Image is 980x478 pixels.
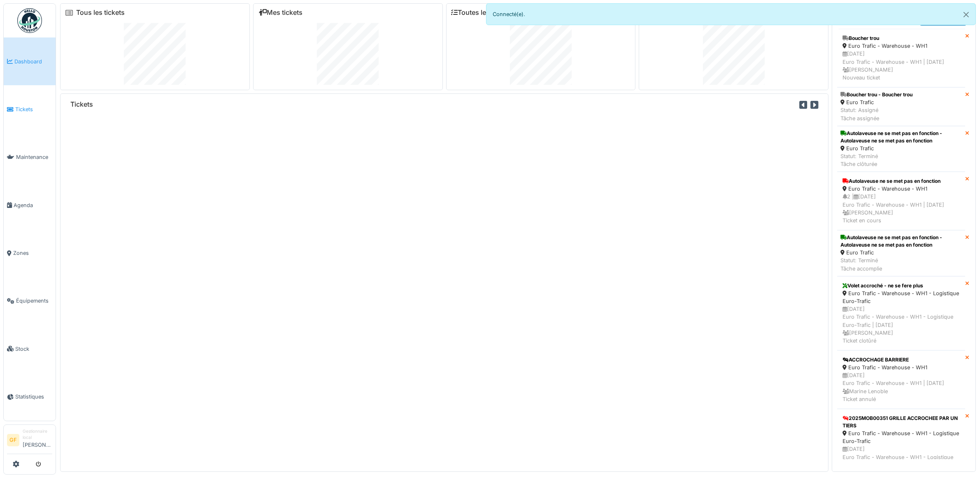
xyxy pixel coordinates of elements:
a: Autolaveuse ne se met pas en fonction - Autolaveuse ne se met pas en fonction Euro Trafic Statut:... [837,126,965,172]
div: 2025MOB00351 GRILLE ACCROCHEE PAR UN TIERS [843,415,960,429]
div: Statut: Terminé Tâche clôturée [840,152,962,168]
div: 2 | [DATE] Euro Trafic - Warehouse - WH1 | [DATE] [PERSON_NAME] Ticket en cours [843,193,960,224]
a: Autolaveuse ne se met pas en fonction - Autolaveuse ne se met pas en fonction Euro Trafic Statut:... [837,230,965,276]
div: Connecté(e). [486,3,976,25]
a: Volet accroché - ne se fere plus Euro Trafic - Warehouse - WH1 - Logistique Euro-Trafic [DATE]Eur... [837,276,965,350]
div: Euro Trafic [840,249,962,256]
a: Boucher trou Euro Trafic - Warehouse - WH1 [DATE]Euro Trafic - Warehouse - WH1 | [DATE] [PERSON_N... [837,29,965,87]
div: Autolaveuse ne se met pas en fonction [843,177,960,185]
div: Statut: Assigné Tâche assignée [840,106,912,122]
a: ACCROCHAGE BARRIERE Euro Trafic - Warehouse - WH1 [DATE]Euro Trafic - Warehouse - WH1 | [DATE] Ma... [837,350,965,409]
div: Euro Trafic - Warehouse - WH1 - Logistique Euro-Trafic [843,429,960,445]
div: Euro Trafic - Warehouse - WH1 [843,42,960,50]
div: [DATE] Euro Trafic - Warehouse - WH1 | [DATE] Marine Lenoble Ticket annulé [843,371,960,403]
span: Tickets [15,105,52,113]
div: Gestionnaire local [23,428,52,441]
a: Tickets [4,85,56,133]
div: Euro Trafic - Warehouse - WH1 [843,364,960,371]
a: Autolaveuse ne se met pas en fonction Euro Trafic - Warehouse - WH1 2 |[DATE]Euro Trafic - Wareho... [837,172,965,230]
a: Agenda [4,181,56,229]
a: Maintenance [4,133,56,181]
div: Euro Trafic [840,98,912,106]
div: Autolaveuse ne se met pas en fonction - Autolaveuse ne se met pas en fonction [840,130,962,145]
div: Euro Trafic - Warehouse - WH1 [843,185,960,193]
span: Statistiques [15,393,52,401]
div: Euro Trafic - Warehouse - WH1 - Logistique Euro-Trafic [843,289,960,305]
a: Stock [4,325,56,373]
img: Badge_color-CXgf-gQk.svg [17,8,42,33]
h6: Tickets [70,100,93,108]
div: ACCROCHAGE BARRIERE [843,356,960,364]
a: Tous les tickets [76,9,125,16]
li: GF [7,434,19,446]
a: Dashboard [4,37,56,85]
div: Volet accroché - ne se fere plus [843,282,960,289]
span: Équipements [16,297,52,305]
a: Statistiques [4,373,56,421]
div: [DATE] Euro Trafic - Warehouse - WH1 | [DATE] [PERSON_NAME] Nouveau ticket [843,50,960,82]
div: Boucher trou [843,35,960,42]
span: Zones [13,249,52,257]
span: Dashboard [14,58,52,65]
a: Zones [4,229,56,277]
span: Maintenance [16,153,52,161]
span: Stock [15,345,52,353]
a: Équipements [4,277,56,325]
div: [DATE] Euro Trafic - Warehouse - WH1 - Logistique Euro-Trafic | [DATE] [PERSON_NAME] Ticket clotûré [843,305,960,345]
div: Autolaveuse ne se met pas en fonction - Autolaveuse ne se met pas en fonction [840,234,962,249]
button: Close [957,4,975,26]
span: Agenda [14,201,52,209]
div: Boucher trou - Boucher trou [840,91,912,98]
a: Mes tickets [258,9,303,16]
li: [PERSON_NAME] [23,428,52,452]
a: Toutes les tâches [452,9,513,16]
div: Euro Trafic [840,145,962,152]
div: Statut: Terminé Tâche accomplie [840,256,962,272]
a: Boucher trou - Boucher trou Euro Trafic Statut: AssignéTâche assignée [837,87,965,126]
a: GF Gestionnaire local[PERSON_NAME] [7,428,52,454]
